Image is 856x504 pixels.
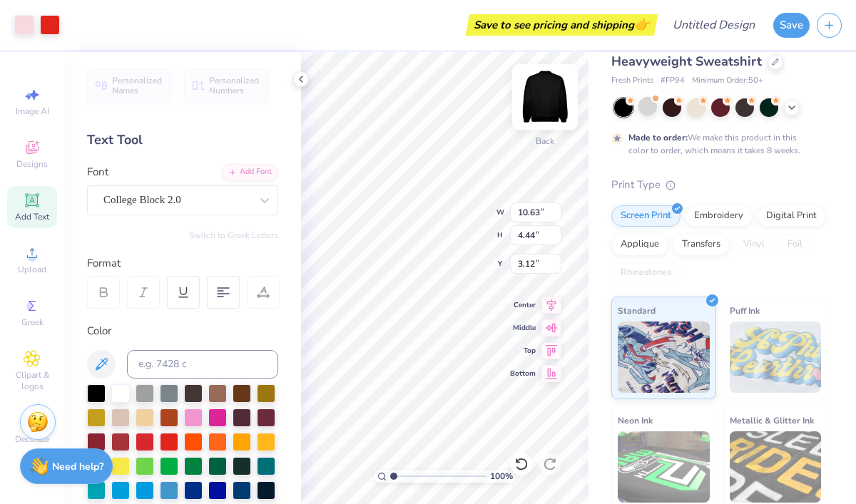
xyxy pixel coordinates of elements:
[618,322,710,393] img: Standard
[21,317,44,328] span: Greek
[189,230,278,241] button: Switch to Greek Letters
[628,132,688,143] strong: Made to order:
[87,323,278,339] div: Color
[87,255,280,272] div: Format
[16,106,49,117] span: Image AI
[87,164,108,180] label: Font
[661,75,685,87] span: # FP94
[536,135,554,148] div: Back
[757,205,826,227] div: Digital Print
[510,323,536,333] span: Middle
[778,234,812,255] div: Foil
[673,234,730,255] div: Transfers
[611,234,668,255] div: Applique
[611,75,653,87] span: Fresh Prints
[730,431,822,503] img: Metallic & Glitter Ink
[730,322,822,393] img: Puff Ink
[18,264,46,275] span: Upload
[209,76,260,96] span: Personalized Numbers
[730,413,814,428] span: Metallic & Glitter Ink
[510,369,536,379] span: Bottom
[618,303,656,318] span: Standard
[469,14,654,36] div: Save to see pricing and shipping
[510,346,536,356] span: Top
[510,300,536,310] span: Center
[222,164,278,180] div: Add Font
[490,470,513,483] span: 100 %
[618,413,653,428] span: Neon Ink
[611,177,827,193] div: Print Type
[611,205,681,227] div: Screen Print
[15,433,49,445] span: Decorate
[52,460,103,473] strong: Need help?
[127,350,278,379] input: e.g. 7428 c
[628,131,804,157] div: We make this product in this color to order, which means it takes 8 weeks.
[15,211,49,222] span: Add Text
[87,130,278,150] div: Text Tool
[773,13,810,38] button: Save
[16,158,48,170] span: Designs
[692,75,763,87] span: Minimum Order: 50 +
[516,68,574,125] img: Back
[734,234,774,255] div: Vinyl
[730,303,760,318] span: Puff Ink
[7,369,57,392] span: Clipart & logos
[618,431,710,503] img: Neon Ink
[112,76,163,96] span: Personalized Names
[634,16,650,33] span: 👉
[685,205,753,227] div: Embroidery
[611,262,681,284] div: Rhinestones
[661,11,766,39] input: Untitled Design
